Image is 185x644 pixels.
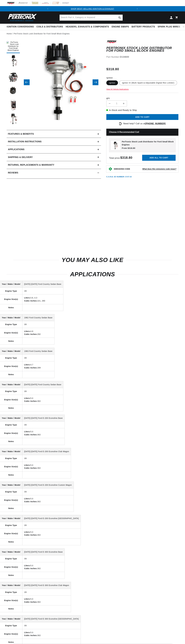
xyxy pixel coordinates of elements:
td: [DATE]-[DATE] Ford Country Sedan Base [22,281,63,288]
strong: Liters: [24,498,30,500]
summary: Installation instructions [7,138,101,145]
a: SHOP BEST SELLING IGNITION & EXHAUST [71,8,114,10]
a: [PHONE_NUMBER] [145,122,166,125]
span: Total price: [109,157,132,159]
td: V8 [22,522,81,529]
td: 3.6, 4.3 221, 260 [22,294,63,304]
summary: Ignition Conversions [7,24,35,30]
h2: Choose a Recommended Coil [106,129,178,136]
summary: Shipping & Delivery [7,153,101,161]
td: [DATE]-[DATE] Ford E-200 Econoline Club Wagon [22,448,71,455]
span: Spark Plug Wires [158,25,180,28]
a: PerTronix Stock Look Distributor for Ford Small Block Engines [14,32,70,35]
strong: EMISSIONS CODE [114,168,130,170]
td: [DATE]-[DATE] Ford E-200 Econoline Custom Wagon [22,482,74,488]
strong: Cubic Inches: [24,500,37,503]
td: 5.0 302 [22,462,71,471]
strong: D134600 [120,56,129,58]
strong: Liters: [24,330,30,332]
td: V8 [22,488,74,495]
td: [DATE]-[DATE] Ford E-200 Econoline [GEOGRAPHIC_DATA] [22,515,81,522]
img: Emissions code [108,167,113,171]
button: Load image 2 in gallery view [7,54,20,68]
strong: Cubic Inches: [24,300,37,302]
input: Search Part #, Category or Keyword [60,15,123,21]
td: 1963 Ford Country Sedan Base [22,348,54,355]
button: Load image 5 in gallery view [7,98,20,111]
td: [DATE]-[DATE] Ford E-300 Econoline Club Wagon [22,582,71,589]
div: 1 of 2 [50,7,134,10]
h2: Features & Benefits [8,132,34,136]
td: V8 [22,455,71,462]
strong: Cubic Inches: [24,400,37,402]
td: 5.0 302 [22,529,81,539]
button: Translation missing: en.sections.announcements.previous_announcement [45,6,50,11]
a: Applications [7,146,101,153]
strong: Cubic Inches: [24,367,37,369]
strong: Liters: [24,397,30,399]
td: 5.0 302 [22,596,71,605]
strong: Liters: [24,564,30,567]
td: V8 [22,354,54,361]
p: In-Stock and Ready to Ship [106,109,178,112]
strong: Cubic Inches: [24,601,37,603]
td: [DATE]-[DATE] Ford Country Sedan Base [22,381,63,388]
h2: Reviews [8,171,18,175]
td: V8 [22,288,63,294]
button: Add all to cart [142,155,176,161]
legend: Ignition [106,76,113,79]
td: [DATE]-[DATE] Ford E-300 Econoline Base [22,549,65,555]
td: 5.0 302 [22,562,65,572]
button: EMISSIONS CODEWhat does this emissions code mean? [114,168,176,170]
media-gallery: Gallery Viewer [7,40,101,125]
span: Ignition Conversions [7,25,34,28]
td: [DATE]-[DATE] Ford E-300 Econoline [GEOGRAPHIC_DATA] [22,616,81,622]
td: V8 [22,622,81,629]
td: [DATE]-[DATE] Ford E-200 Econoline Base [22,415,65,422]
td: 5.0 302 [22,428,65,438]
td: 4.7 289 [22,361,54,371]
td: 5.0 302 [22,629,81,639]
td: V8 [22,422,65,428]
label: Ignitor III (Multi Spark & Adjustable Digital Rev Limiter) [119,80,177,85]
span: Engine Swaps [112,25,129,28]
a: Home [7,32,12,35]
summary: Reviews [7,169,101,177]
button: Slide right [93,79,98,85]
img: Pertronix [7,13,37,22]
button: Load image 4 in gallery view [7,84,20,97]
h2: Installation instructions [8,140,42,143]
nav: breadcrumbs [7,32,178,35]
strong: Liters: [24,297,30,299]
h2: Shipping & Delivery [8,156,33,159]
strong: $318.80 [120,156,132,159]
td: V8 [22,388,63,395]
button: Translation missing: en.sections.announcements.next_announcement [135,6,140,11]
td: V8 [22,555,65,562]
button: Add to cart [106,114,178,120]
strong: Cubic Inches: [24,534,37,536]
h2: Applications [7,272,178,277]
button: Slide left [24,79,30,85]
h2: Returns, Replacements & Warranty [8,163,54,167]
span: From $318.80 [122,147,135,150]
strong: Cubic Inches: [24,567,37,570]
div: Part Number: [106,55,178,59]
summary: Features & Benefits [7,130,101,138]
p: C.A.R.B. EO Number: D-57-23 [106,176,132,178]
td: 4.8 292 [22,328,54,338]
strong: Liters: [24,464,30,466]
p: Need help? Call us at [123,122,166,125]
summary: Returns, Replacements & Warranty [7,161,101,169]
strong: What does this emissions code mean? [142,168,176,170]
summary: Coils & Distributors [35,24,64,30]
span: Battery Products [132,25,155,28]
strong: Liters: [24,598,30,600]
summary: Engine Swaps [110,24,130,30]
td: 5.0 302 [22,395,63,405]
button: Load image 6 in gallery view [7,113,20,126]
label: Ignitor [106,80,118,85]
h1: PerTronix Stock Look Distributor for Ford Small Block Engines [106,47,178,52]
strong: Liters: [24,364,30,366]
